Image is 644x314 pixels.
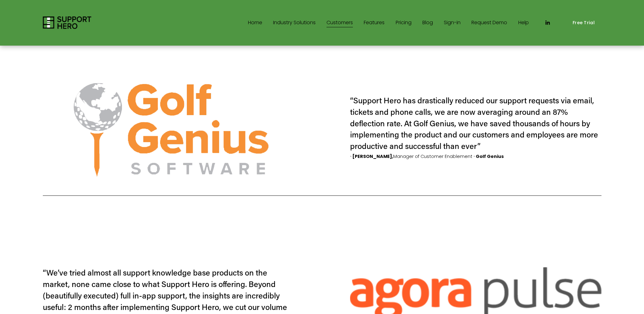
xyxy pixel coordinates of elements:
a: Customers [327,18,353,28]
p: - Manager of Customer Enablement - [350,153,504,159]
a: Sign-in [444,18,461,28]
a: Help [518,18,529,28]
a: Blog [422,18,433,28]
a: Home [248,18,262,28]
a: Pricing [396,18,412,28]
a: folder dropdown [273,18,316,28]
strong: Golf Genius [476,153,504,159]
a: Request Demo [471,18,507,28]
a: LinkedIn [544,20,551,26]
span: Industry Solutions [273,18,316,27]
a: Free Trial [566,16,601,30]
a: Features [364,18,385,28]
img: Support Hero [43,16,92,29]
h4: “Support Hero has drastically reduced our support requests via email, tickets and phone calls, we... [350,95,600,151]
strong: [PERSON_NAME], [352,153,393,159]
